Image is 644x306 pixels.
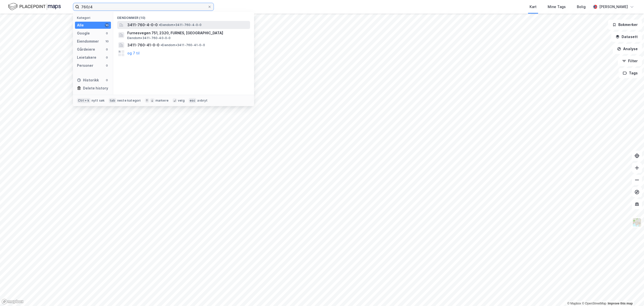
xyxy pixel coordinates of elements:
[613,44,642,54] button: Analyse
[109,98,116,103] div: tab
[105,55,109,59] div: 0
[77,63,93,69] div: Personer
[8,2,61,11] img: logo.f888ab2527a4732fd821a326f86c7f29.svg
[77,77,99,83] div: Historikk
[117,99,141,103] div: neste kategori
[608,20,642,30] button: Bokmerker
[105,78,109,82] div: 0
[2,299,24,304] a: Mapbox homepage
[155,99,169,103] div: markere
[77,38,99,44] div: Eiendommer
[105,47,109,51] div: 0
[619,68,642,78] button: Tags
[160,43,205,47] span: Eiendom • 3411-760-41-0-0
[105,31,109,35] div: 0
[127,22,158,28] span: 3411-760-4-0-0
[105,39,109,43] div: 10
[530,4,537,10] div: Kart
[127,30,248,36] span: Furnesvegen 751, 2320, FURNES, [GEOGRAPHIC_DATA]
[599,4,628,10] div: [PERSON_NAME]
[159,23,160,27] span: •
[197,99,208,103] div: avbryt
[619,282,644,306] iframe: Chat Widget
[577,4,586,10] div: Bolig
[79,3,208,11] input: Søk på adresse, matrikkel, gårdeiere, leietakere eller personer
[548,4,566,10] div: Mine Tags
[77,46,95,52] div: Gårdeiere
[77,16,111,20] div: Kategori
[619,282,644,306] div: Kontrollprogram for chat
[611,32,642,42] button: Datasett
[159,23,202,27] span: Eiendom • 3411-760-4-0-0
[632,218,642,227] img: Z
[92,99,105,103] div: nytt søk
[127,36,171,40] span: Eiendom • 3411-760-40-0-0
[105,64,109,68] div: 0
[77,22,84,28] div: Alle
[189,98,196,103] div: esc
[160,43,162,47] span: •
[105,23,109,27] div: 10
[608,302,633,305] a: Improve this map
[618,56,642,66] button: Filter
[77,54,96,60] div: Leietakere
[127,50,140,56] button: og 7 til
[113,12,254,21] div: Eiendommer (10)
[127,42,159,48] span: 3411-760-41-0-0
[83,85,108,91] div: Delete history
[567,302,581,305] a: Mapbox
[77,30,90,36] div: Google
[582,302,606,305] a: OpenStreetMap
[77,98,91,103] div: Ctrl + k
[178,99,185,103] div: velg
